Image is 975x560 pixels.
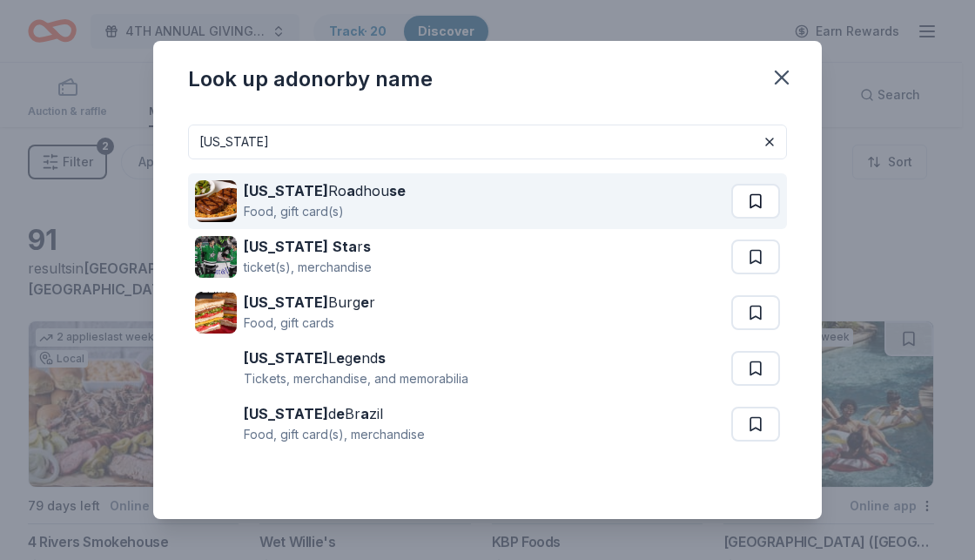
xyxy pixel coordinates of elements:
[244,293,328,311] strong: [US_STATE]
[336,349,345,367] strong: e
[244,347,468,368] div: L g nd
[333,238,357,255] strong: Sta
[244,182,328,199] strong: [US_STATE]
[360,293,369,311] strong: e
[360,405,369,422] strong: a
[346,182,355,199] strong: a
[244,236,372,257] div: r
[244,349,328,367] strong: [US_STATE]
[244,180,406,201] div: Ro dhou
[244,405,328,422] strong: [US_STATE]
[389,182,406,199] strong: se
[353,349,361,367] strong: e
[188,65,433,93] div: Look up a donor by name
[244,403,425,424] div: d Br zil
[244,292,375,313] div: Burg r
[244,313,375,334] div: Food, gift cards
[244,238,328,255] strong: [US_STATE]
[336,405,345,422] strong: e
[195,347,237,389] img: Image for Texas Legends
[378,349,386,367] strong: s
[244,368,468,389] div: Tickets, merchandise, and memorabilia
[188,125,787,159] input: Search
[195,292,237,334] img: Image for Texas Burger
[244,201,406,222] div: Food, gift card(s)
[195,403,237,445] img: Image for Texas de Brazil
[244,257,372,278] div: ticket(s), merchandise
[363,238,371,255] strong: s
[244,424,425,445] div: Food, gift card(s), merchandise
[195,180,237,222] img: Image for Texas Roadhouse
[195,236,237,278] img: Image for Texas Stars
